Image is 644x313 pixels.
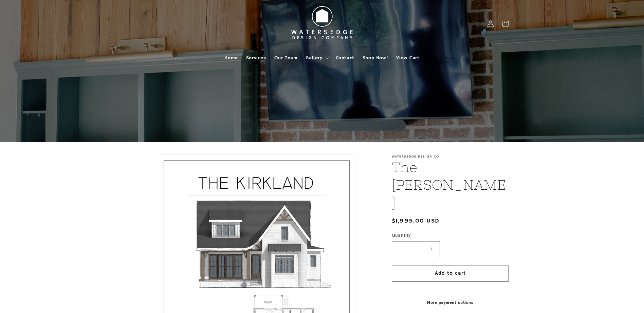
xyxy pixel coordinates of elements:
[392,300,509,306] a: More payment options
[392,159,509,211] h1: The [PERSON_NAME]
[392,266,509,281] button: Add to cart
[396,55,419,61] span: View Cart
[336,55,354,61] span: Contact
[246,55,266,61] span: Services
[392,216,440,226] span: $1,995.00 USD
[306,55,322,61] span: Gallery
[270,51,302,65] a: Our Team
[392,154,509,159] p: Watersedge Design Co
[274,55,298,61] span: Our Team
[224,55,238,61] span: Home
[301,51,331,65] summary: Gallery
[285,3,360,45] img: Watersedge Design Co
[332,51,358,65] a: Contact
[220,51,242,65] a: Home
[392,51,423,65] a: View Cart
[363,55,388,61] span: Shop Now!
[242,51,270,65] a: Services
[392,232,509,239] label: Quantity
[358,51,392,65] a: Shop Now!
